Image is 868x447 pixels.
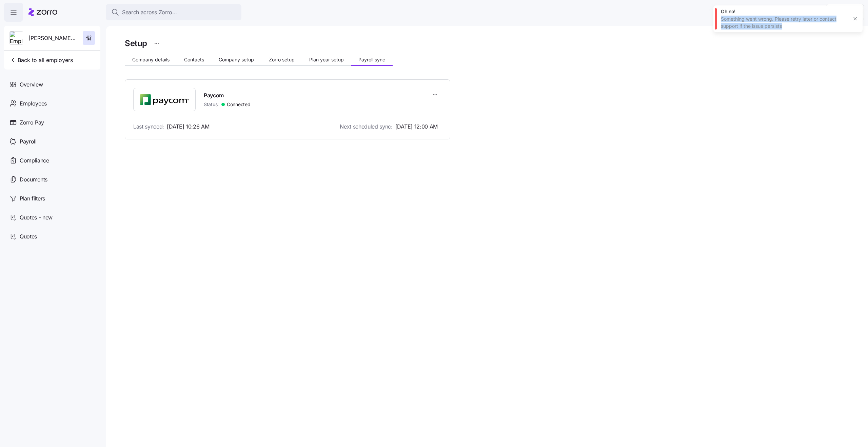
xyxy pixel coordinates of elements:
[309,57,344,62] span: Plan year setup
[122,8,177,17] span: Search across Zorro...
[20,156,49,165] span: Compliance
[4,75,100,94] a: Overview
[133,122,209,131] span: [DATE] 10:26 AM
[4,113,100,132] a: Zorro Pay
[20,99,47,108] span: Employees
[4,151,100,170] a: Compliance
[721,8,848,15] div: Oh no!
[340,122,438,131] span: [DATE] 12:00 AM
[20,232,37,241] span: Quotes
[4,94,100,113] a: Employees
[721,16,848,30] div: Something went wrong. Please retry later or contact support if the issue persists
[358,57,385,62] span: Payroll sync
[4,227,100,246] a: Quotes
[139,94,190,105] img: Provider
[184,57,204,62] span: Contacts
[7,53,76,67] button: Back to all employers
[4,189,100,208] a: Plan filters
[4,208,100,227] a: Quotes - new
[20,175,47,184] span: Documents
[20,80,43,89] span: Overview
[204,91,251,100] span: Paycom
[20,213,53,222] span: Quotes - new
[28,34,77,42] span: [PERSON_NAME] and [PERSON_NAME]'s Furniture
[219,57,254,62] span: Company setup
[133,122,164,131] span: Last synced:
[106,4,241,20] button: Search across Zorro...
[20,137,37,146] span: Payroll
[132,57,170,62] span: Company details
[10,32,23,45] img: Employer logo
[4,132,100,151] a: Payroll
[204,101,219,108] span: Status:
[20,194,45,203] span: Plan filters
[204,101,251,108] span: Connected
[340,122,393,131] span: Next scheduled sync:
[4,170,100,189] a: Documents
[9,56,73,64] span: Back to all employers
[269,57,295,62] span: Zorro setup
[125,38,147,48] h1: Setup
[20,118,44,127] span: Zorro Pay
